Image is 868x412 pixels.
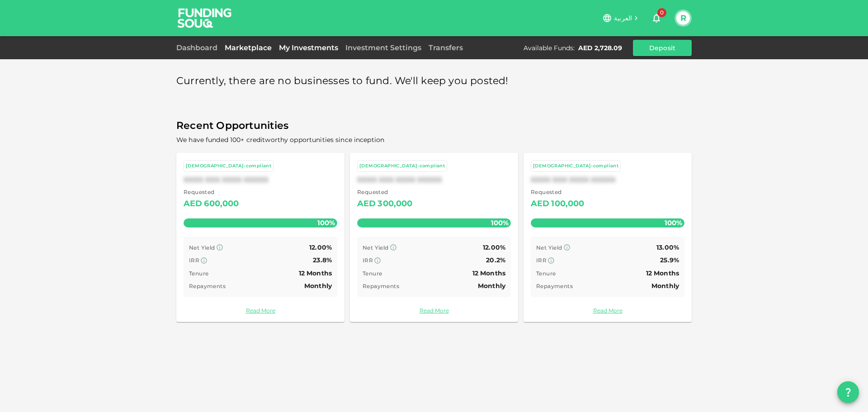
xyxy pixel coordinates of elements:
[486,256,505,264] span: 20.2%
[221,43,275,52] a: Marketplace
[524,153,692,322] a: [DEMOGRAPHIC_DATA]-compliantXXXX XXX XXXX XXXXX Requested AED100,000100% Net Yield 13.00% IRR 25....
[533,162,618,170] div: [DEMOGRAPHIC_DATA]-compliant
[536,244,562,251] span: Net Yield
[363,244,389,251] span: Net Yield
[524,43,575,52] div: Available Funds :
[531,197,549,211] div: AED
[176,43,221,52] a: Dashboard
[299,269,332,277] span: 12 Months
[531,188,585,197] span: Requested
[184,175,337,184] div: XXXX XXX XXXX XXXXX
[176,117,692,135] span: Recent Opportunities
[315,216,337,229] span: 100%
[472,269,505,277] span: 12 Months
[189,283,226,289] span: Repayments
[184,197,202,211] div: AED
[483,243,505,251] span: 12.00%
[357,188,413,197] span: Requested
[536,283,573,289] span: Repayments
[662,216,684,229] span: 100%
[275,43,342,52] a: My Investments
[176,136,384,144] span: We have funded 100+ creditworthy opportunities since inception
[363,270,382,277] span: Tenure
[478,282,505,290] span: Monthly
[531,175,684,184] div: XXXX XXX XXXX XXXXX
[363,257,373,264] span: IRR
[184,306,337,315] a: Read More
[651,282,679,290] span: Monthly
[189,244,215,251] span: Net Yield
[614,14,632,22] span: العربية
[646,269,679,277] span: 12 Months
[350,153,518,322] a: [DEMOGRAPHIC_DATA]-compliantXXXX XXX XXXX XXXXX Requested AED300,000100% Net Yield 12.00% IRR 20....
[660,256,679,264] span: 25.9%
[186,162,271,170] div: [DEMOGRAPHIC_DATA]-compliant
[536,270,556,277] span: Tenure
[633,40,692,56] button: Deposit
[656,243,679,251] span: 13.00%
[657,8,666,17] span: 0
[357,306,511,315] a: Read More
[189,257,199,264] span: IRR
[357,197,376,211] div: AED
[531,306,684,315] a: Read More
[204,197,239,211] div: 600,000
[363,283,399,289] span: Repayments
[184,188,239,197] span: Requested
[377,197,412,211] div: 300,000
[489,216,511,229] span: 100%
[837,381,859,403] button: question
[551,197,584,211] div: 100,000
[176,153,344,322] a: [DEMOGRAPHIC_DATA]-compliantXXXX XXX XXXX XXXXX Requested AED600,000100% Net Yield 12.00% IRR 23....
[309,243,332,251] span: 12.00%
[189,270,208,277] span: Tenure
[425,43,467,52] a: Transfers
[313,256,332,264] span: 23.8%
[536,257,547,264] span: IRR
[578,43,622,52] div: AED 2,728.09
[359,162,445,170] div: [DEMOGRAPHIC_DATA]-compliant
[647,9,665,27] button: 0
[304,282,332,290] span: Monthly
[676,11,690,25] button: R
[357,175,511,184] div: XXXX XXX XXXX XXXXX
[176,72,509,90] span: Currently, there are no businesses to fund. We'll keep you posted!
[342,43,425,52] a: Investment Settings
